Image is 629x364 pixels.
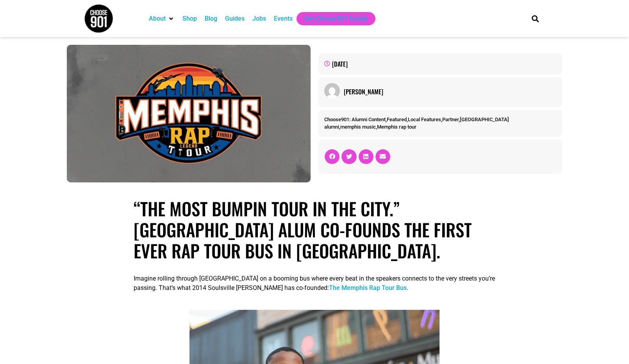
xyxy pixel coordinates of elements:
a: About [149,14,166,23]
a: Guides [225,14,245,23]
div: Search [529,12,542,25]
a: Get Choose901 Emails [304,14,368,23]
a: Memphis rap tour [377,124,416,130]
a: Events [274,14,293,23]
a: The Memphis Rap Tour Bus [329,284,407,292]
a: Shop [182,14,197,23]
time: [DATE] [332,59,348,69]
span: , , [324,124,416,130]
a: alumni [324,124,339,130]
div: About [145,12,179,25]
img: Picture of Amber Dean [324,83,340,99]
span: Imagine rolling through [GEOGRAPHIC_DATA] on a booming bus where every beat in the speakers conne... [134,275,495,292]
h1: “The most bumpin tour in the city.” [GEOGRAPHIC_DATA] alum co-founds the first ever rap tour bus ... [134,198,495,261]
a: Choose901: Alumni Content [324,117,386,122]
a: [GEOGRAPHIC_DATA] [460,117,509,122]
div: Share on email [375,149,390,164]
a: Blog [205,14,217,23]
a: Jobs [252,14,266,23]
a: Featured [387,117,407,122]
div: Share on twitter [341,149,356,164]
span: , , , , [324,117,509,122]
div: Share on facebook [325,149,340,164]
a: [PERSON_NAME] [344,87,556,96]
nav: Main nav [145,12,518,25]
a: Partner [442,117,459,122]
div: Share on linkedin [359,149,373,164]
a: memphis music [340,124,376,130]
a: Local Features [408,117,441,122]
